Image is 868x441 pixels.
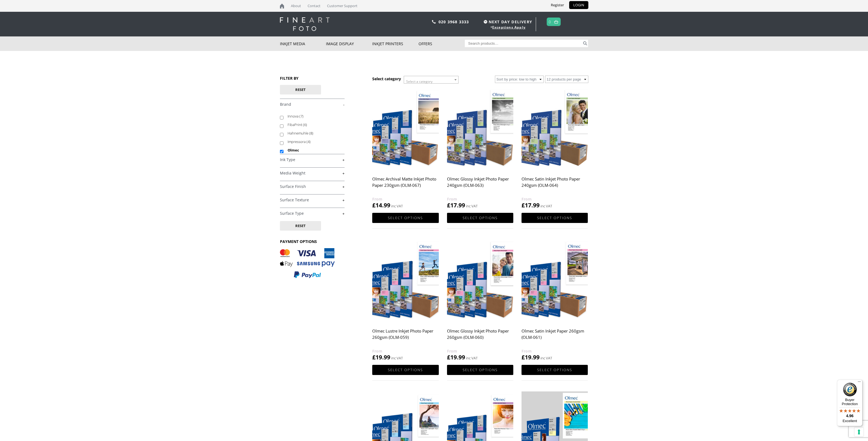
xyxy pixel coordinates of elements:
[439,19,469,24] a: 020 3968 3333
[280,157,345,162] a: +
[280,171,345,176] a: +
[372,87,439,209] a: Olmec Archival Matte Inkjet Photo Paper 230gsm (OLM-067) £14.99
[569,1,588,9] a: LOGIN
[843,383,857,396] img: Trusted Shops Trustmark
[372,213,439,223] a: Select options for “Olmec Archival Matte Inkjet Photo Paper 230gsm (OLM-067)”
[280,181,345,192] h4: Surface Finish
[432,20,436,24] img: phone.svg
[522,353,525,361] span: £
[280,184,345,189] a: +
[288,129,339,138] label: Hahnemuhle
[447,353,465,361] bdi: 19.99
[372,239,439,322] img: Olmec Lustre Inkjet Photo Paper 260gsm (OLM-059)
[309,131,313,136] span: (8)
[372,201,390,209] bdi: 14.99
[846,414,853,418] span: 4.96
[280,248,335,279] img: PAYMENT OPTIONS
[837,398,863,406] p: Buyer Protection
[280,85,321,94] button: Reset
[326,36,372,51] a: Image Display
[372,353,390,361] bdi: 19.99
[554,20,558,24] img: basket.svg
[280,239,345,244] h3: PAYMENT OPTIONS
[465,40,582,47] input: Search products…
[372,36,419,51] a: Inkjet Printers
[280,197,345,203] a: +
[372,76,401,81] h3: Select category
[372,239,439,361] a: Olmec Lustre Inkjet Photo Paper 260gsm (OLM-059) £19.99
[280,194,345,205] h4: Surface Texture
[306,139,311,144] span: (4)
[372,87,439,170] img: Olmec Archival Matte Inkjet Photo Paper 230gsm (OLM-067)
[484,20,487,24] img: time.svg
[372,174,439,196] h2: Olmec Archival Matte Inkjet Photo Paper 230gsm (OLM-067)
[288,121,339,129] label: FibaPrint
[288,138,339,146] label: Impressora
[447,213,513,223] a: Select options for “Olmec Glossy Inkjet Photo Paper 240gsm (OLM-063)”
[447,201,465,209] bdi: 17.99
[280,221,321,231] button: Reset
[522,353,540,361] bdi: 19.99
[447,239,513,361] a: Olmec Glossy Inkjet Photo Paper 260gsm (OLM-060) £19.99
[837,419,863,423] p: Excellent
[854,427,864,437] button: Your consent preferences for tracking technologies
[522,326,588,348] h2: Olmec Satin Inkjet Paper 260gsm (OLM-061)
[280,154,345,165] h4: Ink Type
[582,40,588,47] button: Search
[522,87,588,170] img: Olmec Satin Inkjet Photo Paper 240gsm (OLM-064)
[280,211,345,216] a: +
[447,326,513,348] h2: Olmec Glossy Inkjet Photo Paper 260gsm (OLM-060)
[280,208,345,219] h4: Surface Type
[856,380,863,386] button: Menu
[522,239,588,361] a: Olmec Satin Inkjet Paper 260gsm (OLM-061) £19.99
[303,122,307,127] span: (6)
[447,87,513,209] a: Olmec Glossy Inkjet Photo Paper 240gsm (OLM-063) £17.99
[837,380,863,426] button: Trusted Shops TrustmarkBuyer Protection4.96Excellent
[280,102,345,107] a: -
[280,99,345,110] h4: Brand
[522,174,588,196] h2: Olmec Satin Inkjet Photo Paper 240gsm (OLM-064)
[482,19,532,25] span: NEXT DAY DELIVERY
[406,79,432,84] span: Select a category
[280,17,330,31] img: logo-white.svg
[372,353,376,361] span: £
[372,365,439,375] a: Select options for “Olmec Lustre Inkjet Photo Paper 260gsm (OLM-059)”
[299,114,303,119] span: (7)
[447,239,513,322] img: Olmec Glossy Inkjet Photo Paper 260gsm (OLM-060)
[547,1,568,9] a: Register
[288,146,339,154] label: Olmec
[495,76,544,83] select: Shop order
[522,239,588,322] img: Olmec Satin Inkjet Paper 260gsm (OLM-061)
[372,201,376,209] span: £
[447,87,513,170] img: Olmec Glossy Inkjet Photo Paper 240gsm (OLM-063)
[288,112,339,121] label: Innova
[280,76,345,81] h3: FILTER BY
[419,36,465,51] a: Offers
[447,365,513,375] a: Select options for “Olmec Glossy Inkjet Photo Paper 260gsm (OLM-060)”
[280,36,326,51] a: Inkjet Media
[447,174,513,196] h2: Olmec Glossy Inkjet Photo Paper 240gsm (OLM-063)
[522,213,588,223] a: Select options for “Olmec Satin Inkjet Photo Paper 240gsm (OLM-064)”
[522,201,525,209] span: £
[447,201,450,209] span: £
[280,167,345,178] h4: Media Weight
[522,87,588,209] a: Olmec Satin Inkjet Photo Paper 240gsm (OLM-064) £17.99
[372,326,439,348] h2: Olmec Lustre Inkjet Photo Paper 260gsm (OLM-059)
[549,18,551,26] a: 0
[522,201,540,209] bdi: 17.99
[522,365,588,375] a: Select options for “Olmec Satin Inkjet Paper 260gsm (OLM-061)”
[492,25,526,30] a: Exceptions Apply
[447,353,450,361] span: £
